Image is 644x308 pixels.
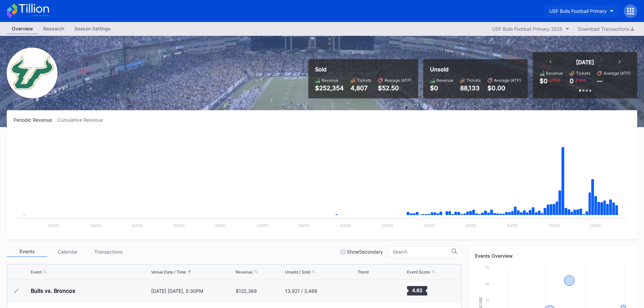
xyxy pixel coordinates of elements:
svg: Chart title [14,131,630,233]
div: -- [597,77,602,85]
text: [DATE] [340,223,351,228]
div: Revenue [321,78,338,83]
div: 88,133 [460,85,481,92]
div: Cumulative Revenue [57,117,108,123]
div: Tickets [357,78,371,83]
div: Revenue [436,78,453,83]
div: Periodic Revenue [14,117,57,123]
div: Season Settings [69,24,116,33]
img: USF_Bulls_Football_Primary.png [7,48,57,98]
div: Bulls vs. Broncos [31,287,75,294]
text: [DATE] [465,223,476,228]
text: [DATE] [48,223,59,228]
div: Unsold / Sold [285,269,310,275]
text: 4.62 [412,287,422,293]
button: Download Transactions [574,24,637,33]
div: 100 % [551,77,561,83]
div: $252,354 [315,85,344,92]
div: $52.50 [378,85,411,92]
div: Calendar [47,246,88,257]
text: [DATE] [507,223,518,228]
a: Research [38,24,69,34]
div: [DATE] [DATE], 5:30PM [151,288,234,294]
div: $0.00 [487,85,521,92]
div: Tickets [576,71,590,76]
div: Show Secondary [347,249,383,255]
div: USF Bulls Football Primary 2025 [492,26,563,32]
div: $0 [430,85,453,92]
text: [DATE] [382,223,393,228]
div: $122,368 [236,288,257,294]
div: Transactions [88,246,128,257]
div: Sold [315,66,411,73]
text: [DATE] [90,223,101,228]
text: [DATE] [424,223,435,228]
div: Average (ATP) [384,78,411,83]
div: Trend [358,269,368,275]
text: 25 [485,265,489,269]
a: Overview [7,24,38,34]
text: [DATE] [549,223,560,228]
a: Season Settings [69,24,116,34]
div: $0 [540,77,548,85]
text: [DATE] [173,223,185,228]
div: Average (ATP) [603,71,630,76]
div: [DATE] [576,59,594,66]
text: [DATE] [132,223,143,228]
div: 0 [570,77,574,85]
div: Events Overview [475,253,630,259]
div: Tickets [467,78,481,83]
text: [DATE] [590,223,601,228]
div: Venue Date / Time [151,269,186,275]
div: Revenue [236,269,253,275]
div: 4,807 [351,85,371,92]
div: Unsold [430,66,521,73]
div: Revenue [546,71,563,76]
div: Research [38,24,69,33]
input: Search [392,249,452,255]
div: 100 % [577,77,587,83]
text: [DATE] [257,223,268,228]
button: USF Bulls Football Primary [544,5,619,17]
div: Events [7,246,47,257]
div: Event [31,269,42,275]
button: USF Bulls Football Primary 2025 [489,24,573,33]
div: Event Score [407,269,430,275]
div: USF Bulls Football Primary [549,8,607,14]
div: Download Transactions [578,26,634,32]
text: 20 [485,282,489,286]
text: 15 [485,299,489,303]
div: Average (ATP) [494,78,521,83]
text: [DATE] [299,223,310,228]
div: 13,921 / 2,486 [285,288,317,294]
svg: Chart title [358,282,378,299]
text: [DATE] [215,223,226,228]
